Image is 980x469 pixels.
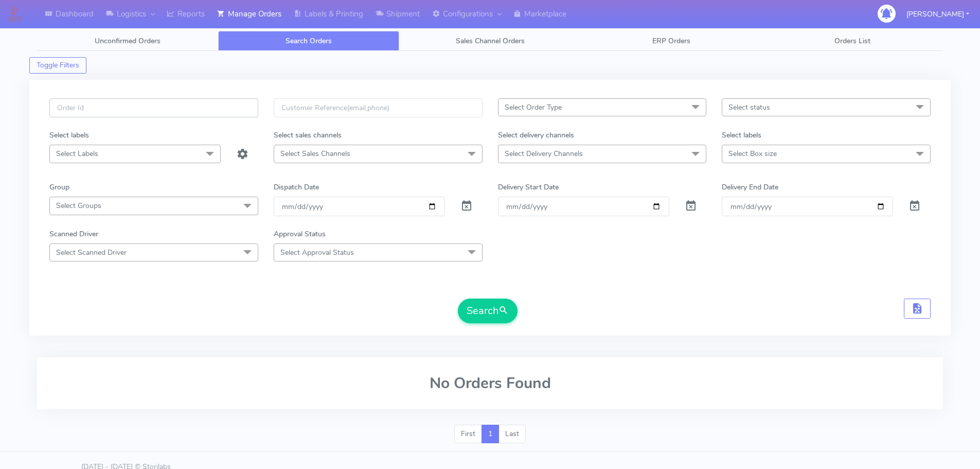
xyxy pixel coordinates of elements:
[899,4,977,25] button: [PERSON_NAME]
[482,425,499,443] a: 1
[56,248,127,257] span: Select Scanned Driver
[29,57,86,74] button: Toggle Filters
[95,36,161,46] span: Unconfirmed Orders
[274,229,326,239] label: Approval Status
[274,182,319,193] label: Dispatch Date
[49,229,98,239] label: Scanned Driver
[280,248,354,257] span: Select Approval Status
[834,36,870,46] span: Orders List
[37,31,943,51] ul: Tabs
[56,201,101,211] span: Select Groups
[274,98,483,117] input: Customer Reference(email,phone)
[49,98,258,117] input: Order Id
[728,102,770,112] span: Select status
[498,130,574,141] label: Select delivery channels
[722,182,778,193] label: Delivery End Date
[274,130,342,141] label: Select sales channels
[505,102,562,112] span: Select Order Type
[49,130,89,141] label: Select labels
[56,149,98,159] span: Select Labels
[505,149,583,159] span: Select Delivery Channels
[458,299,518,323] button: Search
[728,149,777,159] span: Select Box size
[652,36,690,46] span: ERP Orders
[498,182,559,193] label: Delivery Start Date
[286,36,332,46] span: Search Orders
[280,149,350,159] span: Select Sales Channels
[722,130,761,141] label: Select labels
[49,182,69,193] label: Group
[49,375,931,392] h2: No Orders Found
[456,36,525,46] span: Sales Channel Orders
